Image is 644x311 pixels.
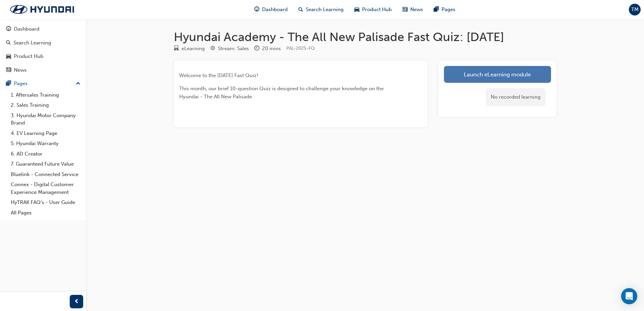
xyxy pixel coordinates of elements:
span: search-icon [6,40,11,46]
button: Pages [3,77,83,90]
span: news-icon [402,5,408,14]
span: learningResourceType_ELEARNING-icon [174,46,179,52]
a: Connex - Digital Customer Experience Management [8,179,83,197]
span: Dashboard [262,6,288,13]
span: target-icon [210,46,215,52]
span: This month, our brief 10-question Quiz is designed to challenge your knowledge on the Hyundai - T... [179,85,385,100]
img: Trak [3,2,81,16]
span: guage-icon [6,26,11,32]
a: HyTRAK FAQ's - User Guide [8,197,83,208]
a: pages-iconPages [428,3,461,16]
a: 7. Guaranteed Future Value [8,159,83,169]
button: TM [629,4,641,15]
span: search-icon [298,5,303,14]
a: Bluelink - Connected Service [8,169,83,180]
div: Product Hub [14,53,43,60]
span: prev-icon [74,298,79,306]
div: News [14,66,27,74]
span: pages-icon [434,5,439,14]
span: News [410,6,423,13]
span: clock-icon [254,46,259,52]
span: Welcome to the [DATE] Fast Quiz! [179,72,258,78]
div: Pages [14,80,28,88]
h1: Hyundai Academy - The All New Palisade Fast Quiz: [DATE] [174,30,556,44]
div: Type [174,44,205,53]
span: Learning resource code [286,45,315,51]
a: 6. AD Creator [8,149,83,159]
a: 2. Sales Training [8,100,83,110]
a: Dashboard [3,23,83,35]
div: Search Learning [13,39,51,47]
span: guage-icon [254,5,259,14]
div: Open Intercom Messenger [621,288,637,304]
div: Dashboard [14,25,39,33]
span: news-icon [6,67,11,73]
a: 1. Aftersales Training [8,90,83,100]
span: TM [631,6,639,13]
a: 5. Hyundai Warranty [8,138,83,149]
a: 3. Hyundai Motor Company Brand [8,110,83,128]
a: Search Learning [3,37,83,49]
a: Product Hub [3,50,83,63]
a: All Pages [8,208,83,218]
span: up-icon [76,79,80,88]
span: car-icon [6,54,11,60]
span: pages-icon [6,81,11,87]
div: Stream [210,44,249,53]
div: No recorded learning [486,88,546,106]
span: car-icon [354,5,359,14]
span: Product Hub [362,6,392,13]
span: Search Learning [306,6,344,13]
div: Stream: Sales [218,45,249,53]
a: car-iconProduct Hub [349,3,397,16]
a: search-iconSearch Learning [293,3,349,16]
a: Launch eLearning module [444,66,551,83]
a: guage-iconDashboard [249,3,293,16]
a: news-iconNews [397,3,428,16]
div: eLearning [182,45,205,53]
span: Pages [442,6,455,13]
button: DashboardSearch LearningProduct HubNews [3,22,83,77]
a: News [3,64,83,76]
div: 20 mins [262,45,281,53]
div: Duration [254,44,281,53]
a: 4. EV Learning Page [8,128,83,139]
